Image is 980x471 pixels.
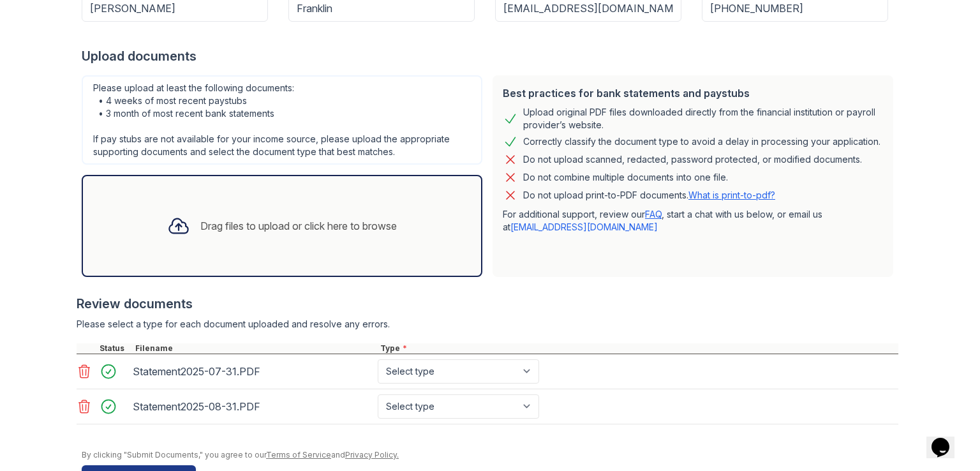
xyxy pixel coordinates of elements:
div: Type [378,343,898,354]
div: Do not upload scanned, redacted, password protected, or modified documents. [523,152,862,167]
iframe: chat widget [926,420,967,458]
div: Statement2025-07-31.PDF [133,361,373,382]
div: Review documents [77,295,898,313]
a: What is print-to-pdf? [688,190,775,200]
div: Please upload at least the following documents: • 4 weeks of most recent paystubs • 3 month of mo... [82,75,482,165]
a: Terms of Service [266,450,331,460]
a: FAQ [645,209,662,220]
p: For additional support, review our , start a chat with us below, or email us at [503,208,883,234]
div: Please select a type for each document uploaded and resolve any errors. [77,318,898,331]
div: Statement2025-08-31.PDF [133,396,373,417]
div: Drag files to upload or click here to browse [200,218,397,234]
a: [EMAIL_ADDRESS][DOMAIN_NAME] [510,221,658,232]
a: Privacy Policy. [345,450,399,460]
div: By clicking "Submit Documents," you agree to our and [82,450,898,460]
p: Do not upload print-to-PDF documents. [523,189,775,202]
div: Do not combine multiple documents into one file. [523,170,728,185]
div: Correctly classify the document type to avoid a delay in processing your application. [523,134,880,149]
div: Filename [133,343,378,354]
div: Best practices for bank statements and paystubs [503,86,883,101]
div: Upload original PDF files downloaded directly from the financial institution or payroll provider’... [523,106,883,131]
div: Upload documents [82,47,898,65]
div: Status [97,343,133,354]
